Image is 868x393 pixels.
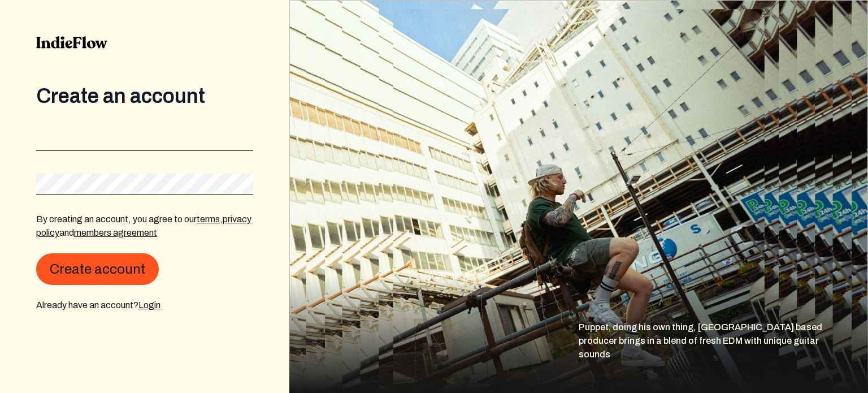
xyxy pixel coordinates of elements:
[197,214,220,224] a: terms
[138,300,160,310] a: Login
[36,213,253,240] p: By creating an account, you agree to our , and
[74,228,157,237] a: members agreement
[579,321,868,393] div: Puppet, doing his own thing, [GEOGRAPHIC_DATA] based producer brings in a blend of fresh EDM with...
[36,85,253,107] div: Create an account
[36,299,253,312] div: Already have an account?
[36,253,159,285] button: Create account
[36,36,107,49] img: indieflow-logo-black.svg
